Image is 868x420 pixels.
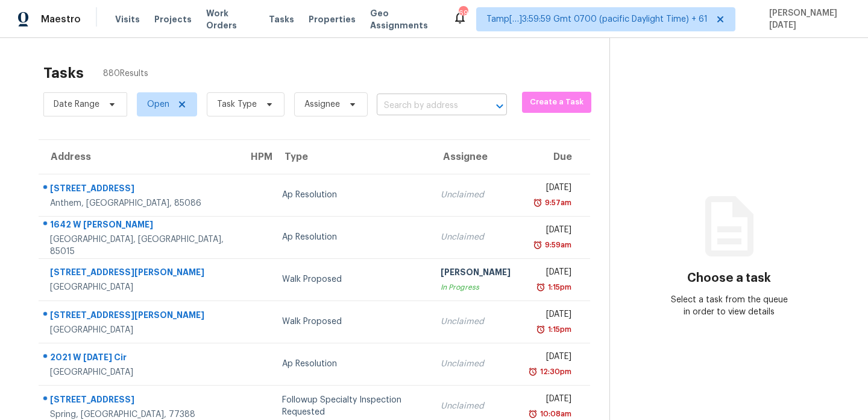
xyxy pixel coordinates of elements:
div: 1:15pm [546,323,571,336]
span: [PERSON_NAME][DATE] [764,7,850,31]
img: Overdue Alarm Icon [536,281,546,293]
div: Walk Proposed [282,316,421,328]
span: Create a Task [528,95,585,109]
div: [GEOGRAPHIC_DATA] [50,366,229,378]
div: Ap Resolution [282,189,421,201]
div: [PERSON_NAME] [441,266,511,281]
span: Assignee [304,98,340,110]
div: Select a task from the queue in order to view details [670,294,789,318]
img: Overdue Alarm Icon [528,366,538,378]
div: Ap Resolution [282,231,421,243]
div: Unclaimed [441,400,511,412]
div: 10:08am [538,408,571,420]
img: Overdue Alarm Icon [533,239,542,251]
div: [STREET_ADDRESS] [50,182,229,197]
div: [STREET_ADDRESS] [50,393,229,409]
span: Tamp[…]3:59:59 Gmt 0700 (pacific Daylight Time) + 61 [486,13,708,25]
span: Task Type [217,98,257,110]
div: [DATE] [530,266,571,281]
img: Overdue Alarm Icon [528,408,538,420]
span: Properties [309,13,356,25]
th: Due [520,140,590,174]
div: 12:30pm [538,366,571,378]
div: 698 [459,7,467,19]
div: Anthem, [GEOGRAPHIC_DATA], 85086 [50,197,229,209]
div: Ap Resolution [282,358,421,370]
span: Visits [115,13,140,25]
div: [DATE] [530,224,571,239]
div: 9:59am [542,239,571,251]
div: 1642 W [PERSON_NAME] [50,218,229,234]
button: Create a Task [522,92,591,113]
div: Unclaimed [441,316,511,328]
span: Work Orders [206,7,254,31]
img: Overdue Alarm Icon [533,197,542,209]
div: [GEOGRAPHIC_DATA], [GEOGRAPHIC_DATA], 85015 [50,234,229,258]
span: Date Range [54,98,99,110]
div: [DATE] [530,308,571,323]
div: Walk Proposed [282,273,421,285]
div: Unclaimed [441,358,511,370]
div: [DATE] [530,393,571,408]
th: HPM [239,140,272,174]
span: 880 Results [103,68,148,80]
div: Followup Specialty Inspection Requested [282,394,421,418]
div: [GEOGRAPHIC_DATA] [50,324,229,336]
div: [STREET_ADDRESS][PERSON_NAME] [50,309,229,324]
input: Search by address [377,97,473,115]
div: Unclaimed [441,231,511,243]
th: Type [272,140,431,174]
div: [GEOGRAPHIC_DATA] [50,281,229,293]
h3: Choose a task [687,272,771,284]
button: Open [491,98,508,115]
div: [DATE] [530,182,571,197]
div: [STREET_ADDRESS][PERSON_NAME] [50,266,229,281]
span: Open [147,98,169,110]
span: Geo Assignments [370,7,439,31]
div: In Progress [441,281,511,293]
span: Projects [154,13,192,25]
h2: Tasks [43,67,84,79]
div: 9:57am [542,197,571,209]
th: Assignee [431,140,520,174]
th: Address [39,140,239,174]
img: Overdue Alarm Icon [536,323,546,336]
div: [DATE] [530,351,571,366]
div: 1:15pm [546,281,571,293]
div: Unclaimed [441,189,511,201]
span: Tasks [269,15,294,24]
div: 2021 W [DATE] Cir [50,351,229,366]
span: Maestro [41,13,81,25]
